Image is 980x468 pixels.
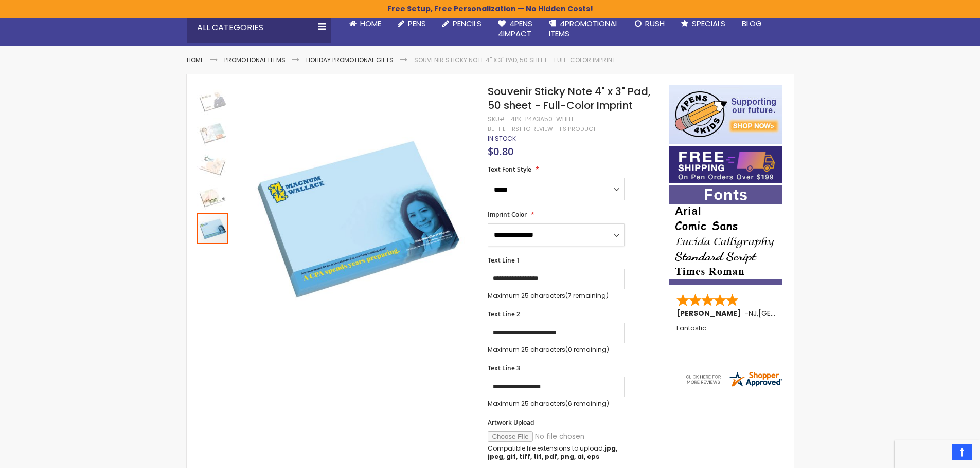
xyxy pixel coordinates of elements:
a: 4pens.com certificate URL [684,382,783,390]
a: Specials [673,12,734,35]
p: Maximum 25 characters [488,346,625,354]
div: Souvenir Sticky Note 4" x 3" Pad, 50 sheet - Full-Color Imprint [197,85,229,117]
strong: jpg, jpeg, gif, tiff, tif, pdf, png, ai, eps [488,444,617,461]
a: 4Pens4impact [490,12,541,46]
span: $0.80 [488,144,513,158]
span: (6 remaining) [565,399,609,408]
div: Souvenir Sticky Note 4" x 3" Pad, 50 sheet - Full-Color Imprint [197,148,229,180]
div: Souvenir Sticky Note 4" x 3" Pad, 50 sheet - Full-Color Imprint [197,180,229,212]
p: Maximum 25 characters [488,400,625,408]
img: Souvenir Sticky Note 4" x 3" Pad, 50 sheet - Full-Color Imprint [197,86,228,117]
a: Rush [627,12,673,35]
span: Artwork Upload [488,418,534,427]
a: 4PROMOTIONALITEMS [541,12,627,46]
div: Souvenir Sticky Note 4" x 3" Pad, 50 sheet - Full-Color Imprint [197,212,228,244]
span: Pencils [453,18,482,29]
span: [GEOGRAPHIC_DATA] [758,308,834,319]
span: Home [360,18,381,29]
img: Souvenir Sticky Note 4" x 3" Pad, 50 sheet - Full-Color Imprint [197,118,228,148]
img: Free shipping on orders over $199 [669,146,782,183]
span: Pens [408,18,426,29]
span: Text Line 1 [488,256,520,265]
div: Availability [488,135,516,143]
img: Souvenir Sticky Note 4" x 3" Pad, 50 sheet - Full-Color Imprint [197,149,228,180]
div: Souvenir Sticky Note 4" x 3" Pad, 50 sheet - Full-Color Imprint [197,117,229,148]
p: Compatible file extensions to upload: [488,444,625,461]
img: 4pens 4 kids [669,85,782,144]
a: Home [187,55,204,64]
span: Text Font Style [488,165,531,174]
span: Imprint Color [488,210,527,219]
span: Rush [645,18,665,29]
a: Pens [389,12,434,35]
div: All Categories [187,12,331,43]
span: (7 remaining) [565,291,609,300]
img: Souvenir Sticky Note 4" x 3" Pad, 50 sheet - Full-Color Imprint [239,99,474,334]
span: Text Line 3 [488,364,520,372]
span: 4PROMOTIONAL ITEMS [549,18,618,39]
span: Souvenir Sticky Note 4" x 3" Pad, 50 sheet - Full-Color Imprint [488,84,651,113]
a: Blog [734,12,770,35]
div: 4PK-P4A3A50-WHITE [511,115,575,123]
a: Home [341,12,389,35]
span: Text Line 2 [488,310,520,319]
span: (0 remaining) [565,345,609,354]
strong: SKU [488,115,507,123]
a: Pencils [434,12,490,35]
span: Blog [742,18,762,29]
a: Holiday Promotional Gifts [306,55,394,64]
div: Fantastic [676,325,776,347]
a: Promotional Items [224,55,286,64]
a: Be the first to review this product [488,125,596,133]
span: Specials [692,18,725,29]
li: Souvenir Sticky Note 4" x 3" Pad, 50 sheet - Full-Color Imprint [414,56,616,64]
span: - , [744,308,834,319]
img: Souvenir Sticky Note 4" x 3" Pad, 50 sheet - Full-Color Imprint [197,181,228,212]
img: 4pens.com widget logo [684,370,783,388]
span: NJ [749,308,757,319]
span: [PERSON_NAME] [676,308,744,319]
span: In stock [488,134,516,143]
img: font-personalization-examples [669,185,782,285]
span: 4Pens 4impact [498,18,532,39]
iframe: Google Customer Reviews [895,440,980,468]
p: Maximum 25 characters [488,292,625,300]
